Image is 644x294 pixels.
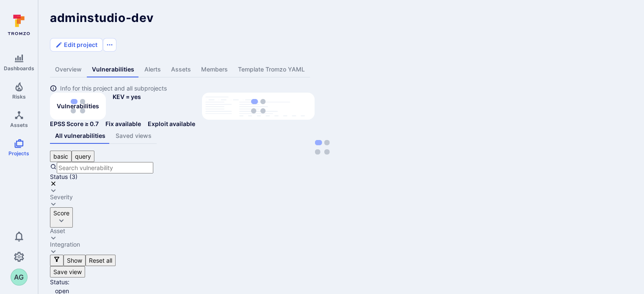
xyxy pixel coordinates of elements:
[72,151,94,162] button: query
[50,241,632,248] button: Integration
[50,38,103,52] button: Edit project
[202,93,315,120] div: Top integrations by vulnerabilities
[196,62,233,77] a: Members
[8,150,29,157] span: Projects
[50,187,57,194] button: Expand dropdown
[50,228,65,234] div: Asset
[103,38,116,52] button: Options menu
[50,201,57,207] button: Expand dropdown
[87,62,139,77] a: Vulnerabilities
[50,207,73,228] button: Score
[233,62,310,77] a: Template Tromzo YAML
[148,120,195,128] h2: Exploit available
[139,62,166,77] a: Alerts
[105,120,141,128] h2: Fix available
[50,128,632,144] div: assets tabs
[50,11,154,25] span: adminstudio-dev
[50,248,57,255] button: Expand dropdown
[11,269,28,286] button: AG
[50,120,99,128] h2: EPSS Score ≥ 0.7
[50,62,632,77] div: Project tabs
[60,84,167,93] span: Info for this project and all subprojects
[50,266,85,278] button: Save view
[57,162,153,173] input: Search vulnerability
[4,65,34,71] span: Dashboards
[50,93,106,120] div: Vulnerabilities
[50,62,87,77] a: Overview
[50,173,632,180] button: Status(3)
[50,42,103,49] a: Edit project
[50,241,80,248] div: Integration
[11,269,28,286] div: Ambika Golla Thimmaiah
[50,234,57,241] button: Expand dropdown
[50,194,73,201] div: Severity
[57,102,99,110] span: Vulnerabilities
[50,194,632,201] button: Severity
[205,96,311,116] div: loading spinner
[113,93,141,101] h2: KEV = yes
[251,99,265,113] img: Loading...
[50,278,69,286] span: Status :
[50,255,64,266] button: Filters
[55,132,105,140] div: All vulnerabilities
[50,173,68,180] div: Status
[64,255,86,266] button: Show
[50,151,72,162] button: basic
[50,180,57,187] button: Clear selection
[53,209,69,217] div: Score
[86,255,116,266] button: Reset all
[50,228,632,234] button: Asset
[10,122,28,128] span: Assets
[12,93,26,100] span: Risks
[166,62,196,77] a: Assets
[116,132,152,140] div: Saved views
[50,173,632,180] div: ( 3 )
